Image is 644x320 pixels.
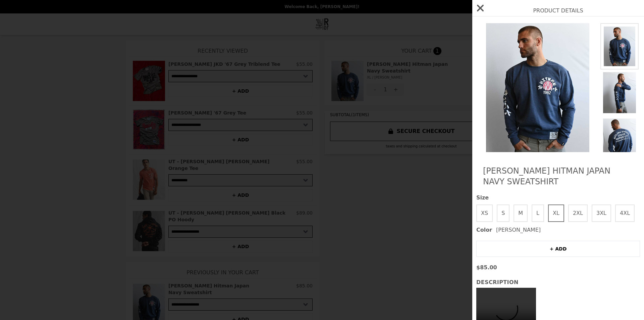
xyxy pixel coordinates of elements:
[476,226,492,234] span: Color
[476,194,640,202] span: Size
[514,204,528,222] button: M
[476,204,493,222] button: XS
[615,204,635,222] button: 4XL
[497,204,509,222] button: S
[476,226,640,234] div: [PERSON_NAME]
[592,204,611,222] button: 3XL
[532,204,544,222] button: L
[600,116,639,163] img: XL / Heather Navy
[476,23,599,152] img: XL / Heather Navy
[600,23,639,70] img: XL / Heather Navy
[476,241,640,257] button: + ADD
[568,204,588,222] button: 2XL
[476,264,640,272] p: $85.00
[476,278,640,286] h3: Description
[483,166,633,187] h2: [PERSON_NAME] Hitman Japan Navy Sweatshirt
[600,70,639,116] img: XL / Heather Navy
[548,204,564,222] button: XL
